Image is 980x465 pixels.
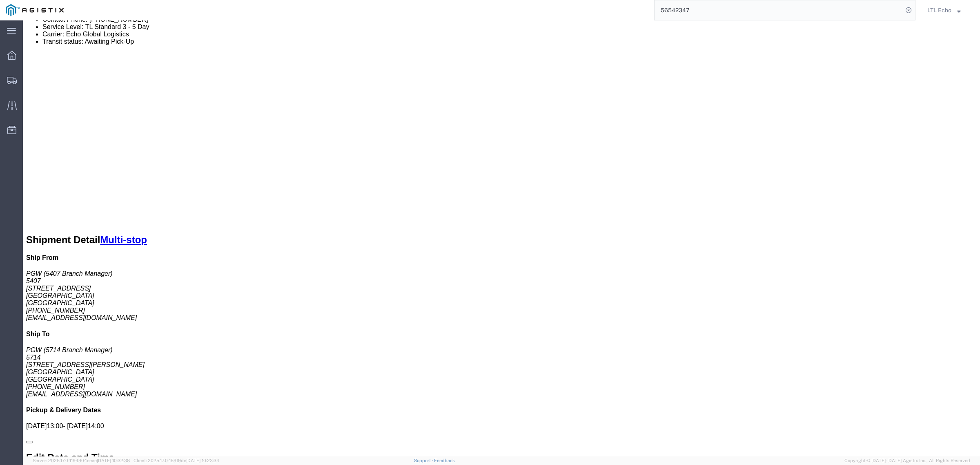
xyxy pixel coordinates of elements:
[414,458,434,463] a: Support
[927,5,969,15] button: LTL Echo
[927,6,951,15] span: LTL Echo
[186,458,219,463] span: [DATE] 10:23:34
[434,458,455,463] a: Feedback
[655,0,903,20] input: Search for shipment number, reference number
[134,458,219,463] span: Client: 2025.17.0-159f9de
[6,4,64,16] img: logo
[97,458,130,463] span: [DATE] 10:32:38
[844,457,970,464] span: Copyright © [DATE]-[DATE] Agistix Inc., All Rights Reserved
[33,458,130,463] span: Server: 2025.17.0-1194904eeae
[23,20,980,456] iframe: FS Legacy Container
